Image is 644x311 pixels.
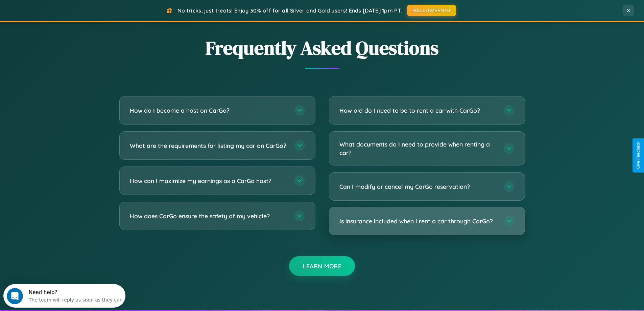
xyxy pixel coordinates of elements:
h3: How old do I need to be to rent a car with CarGo? [339,106,497,115]
div: The team will reply as soon as they can [25,11,119,18]
h3: How do I become a host on CarGo? [130,106,287,115]
h3: Is insurance included when I rent a car through CarGo? [339,217,497,225]
div: Open Intercom Messenger [3,3,126,21]
h2: Frequently Asked Questions [119,35,525,61]
iframe: Intercom live chat [7,288,23,304]
h3: What documents do I need to provide when renting a car? [339,140,497,157]
div: Give Feedback [636,142,641,169]
span: No tricks, just treats! Enjoy 30% off for all Silver and Gold users! Ends [DATE] 1pm PT. [177,7,402,14]
button: HALLOWEEN30 [407,5,456,16]
h3: Can I modify or cancel my CarGo reservation? [339,182,497,191]
h3: How can I maximize my earnings as a CarGo host? [130,177,287,185]
div: Need help? [25,6,119,11]
iframe: Intercom live chat discovery launcher [3,284,125,308]
h3: What are the requirements for listing my car on CarGo? [130,141,287,150]
button: Learn More [289,256,355,276]
h3: How does CarGo ensure the safety of my vehicle? [130,212,287,220]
